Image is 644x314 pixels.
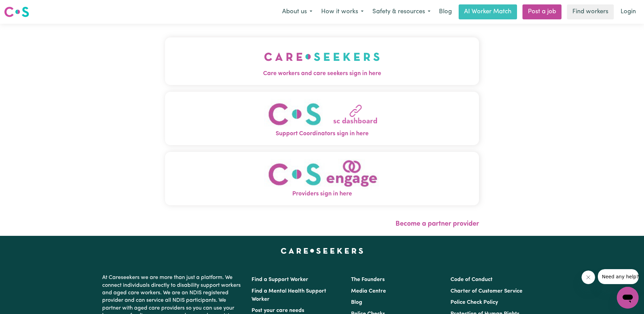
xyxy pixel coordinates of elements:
[4,5,41,10] span: Need any help?
[278,5,317,19] button: About us
[368,5,435,19] button: Safety & resources
[165,37,479,85] button: Care workers and care seekers sign in here
[165,69,479,78] span: Care workers and care seekers sign in here
[317,5,368,19] button: How it works
[165,152,479,205] button: Providers sign in here
[351,277,385,282] a: The Founders
[252,277,308,282] a: Find a Support Worker
[281,248,363,254] a: Careseekers home page
[598,269,639,284] iframe: Message from company
[395,221,479,227] a: Become a partner provider
[351,289,386,294] a: Media Centre
[450,300,498,305] a: Police Check Policy
[617,287,639,309] iframe: Button to launch messaging window
[4,4,29,20] a: Careseekers logo
[459,4,517,19] a: AI Worker Match
[4,6,29,18] img: Careseekers logo
[450,277,493,282] a: Code of Conduct
[165,92,479,145] button: Support Coordinators sign in here
[435,4,456,19] a: Blog
[582,271,595,284] iframe: Close message
[567,4,614,19] a: Find workers
[617,4,640,19] a: Login
[165,190,479,198] span: Providers sign in here
[351,300,362,305] a: Blog
[522,4,562,19] a: Post a job
[252,289,326,302] a: Find a Mental Health Support Worker
[165,129,479,138] span: Support Coordinators sign in here
[252,308,304,313] a: Post your care needs
[450,289,522,294] a: Charter of Customer Service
